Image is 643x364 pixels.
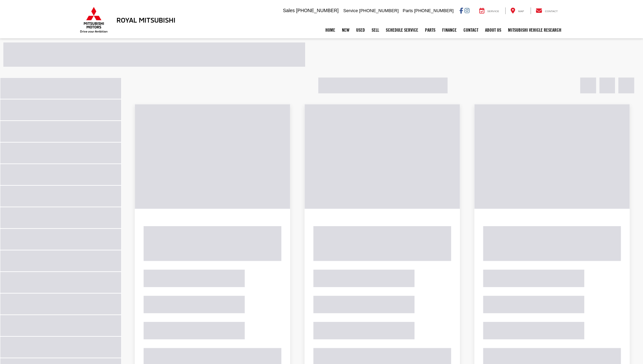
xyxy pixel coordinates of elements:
a: Mitsubishi Vehicle Research [505,22,565,38]
span: Contact [545,10,558,13]
a: Finance [439,22,460,38]
span: [PHONE_NUMBER] [359,8,399,13]
a: Parts: Opens in a new tab [422,22,439,38]
a: Instagram: Click to visit our Instagram page [464,8,470,13]
span: Service [343,8,358,13]
a: Facebook: Click to visit our Facebook page [459,8,463,13]
a: Map [505,7,529,14]
a: Used [353,22,368,38]
span: Parts [403,8,413,13]
a: About Us [482,22,505,38]
span: Map [518,10,524,13]
a: Home [322,22,339,38]
a: New [339,22,353,38]
span: Service [487,10,499,13]
a: Contact [531,7,563,14]
span: [PHONE_NUMBER] [414,8,454,13]
img: Mitsubishi [79,7,109,33]
a: Contact [460,22,482,38]
a: Service [474,7,504,14]
span: Sales [283,8,295,13]
a: Schedule Service: Opens in a new tab [382,22,422,38]
a: Sell [368,22,382,38]
span: [PHONE_NUMBER] [296,8,339,13]
h3: Royal Mitsubishi [116,16,176,24]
